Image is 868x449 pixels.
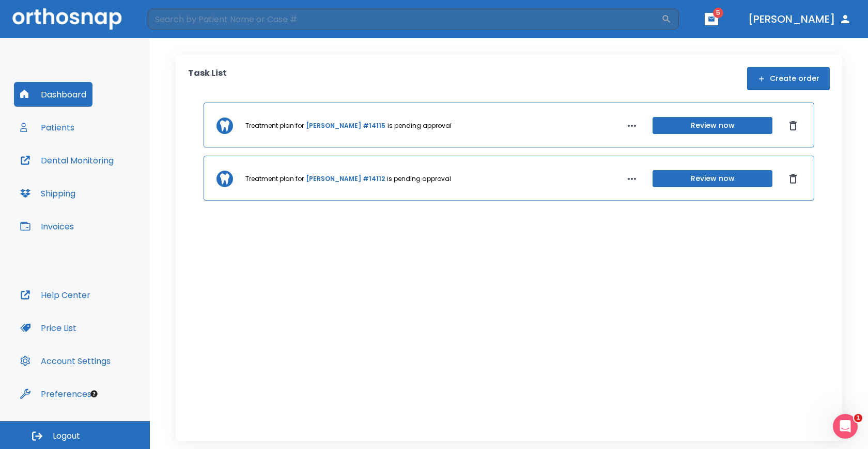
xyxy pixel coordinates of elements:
div: Tooltip anchor [89,389,99,398]
button: Help Center [14,282,97,307]
p: is pending approval [388,121,452,130]
span: 5 [713,8,723,18]
iframe: Intercom live chat [833,414,858,439]
button: Dental Monitoring [14,148,120,173]
button: Price List [14,315,83,340]
button: Dashboard [14,82,92,107]
p: Treatment plan for [245,174,304,184]
p: is pending approval [387,174,451,184]
button: Account Settings [14,348,117,373]
button: Dismiss [785,171,801,187]
button: Create order [747,67,830,90]
input: Search by Patient Name or Case # [148,9,661,29]
button: Review now [653,117,772,134]
span: Logout [53,430,80,442]
button: Dismiss [785,118,801,134]
span: 1 [854,414,862,422]
button: Patients [14,115,81,140]
img: Orthosnap [12,8,122,29]
p: Treatment plan for [245,121,304,130]
a: [PERSON_NAME] #14112 [306,174,385,184]
button: Invoices [14,214,80,239]
button: Review now [653,170,772,187]
button: Preferences [14,381,98,406]
button: [PERSON_NAME] [744,10,856,28]
p: Task List [188,67,227,90]
button: Shipping [14,181,82,206]
a: [PERSON_NAME] #14115 [306,121,385,130]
